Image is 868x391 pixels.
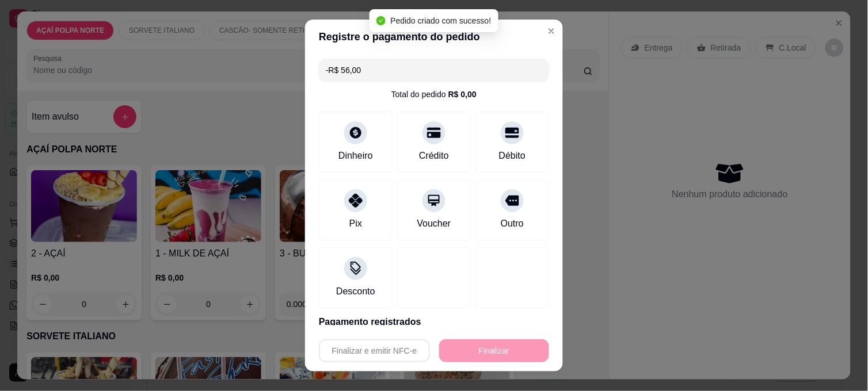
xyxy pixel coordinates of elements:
p: Pagamento registrados [319,315,549,329]
header: Registre o pagamento do pedido [305,20,563,54]
span: check-circle [376,16,386,25]
div: Débito [499,149,526,163]
div: Dinheiro [338,149,373,163]
div: Desconto [336,285,375,298]
button: Close [542,22,561,40]
input: Ex.: hambúrguer de cordeiro [326,59,542,82]
div: Outro [501,217,524,231]
div: Pix [349,217,362,231]
div: R$ 0,00 [448,89,477,100]
div: Crédito [419,149,449,163]
div: Voucher [417,217,451,231]
span: Pedido criado com sucesso! [390,16,491,25]
div: Total do pedido [391,89,477,100]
